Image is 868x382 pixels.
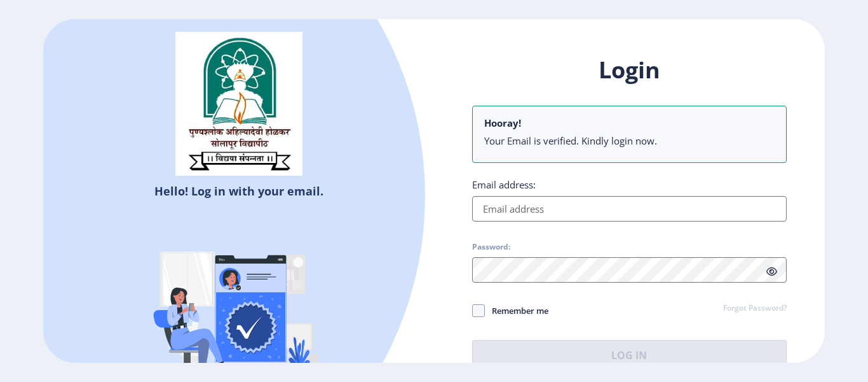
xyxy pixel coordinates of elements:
[485,303,548,318] span: Remember me
[472,196,787,222] input: Email address
[472,242,510,252] label: Password:
[723,303,787,315] a: Forgot Password?
[472,55,787,85] h1: Login
[472,178,536,191] label: Email address:
[472,340,787,371] button: Log In
[484,117,521,129] b: Hooray!
[484,134,775,147] li: Your Email is verified. Kindly login now.
[175,32,302,176] img: sulogo.png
